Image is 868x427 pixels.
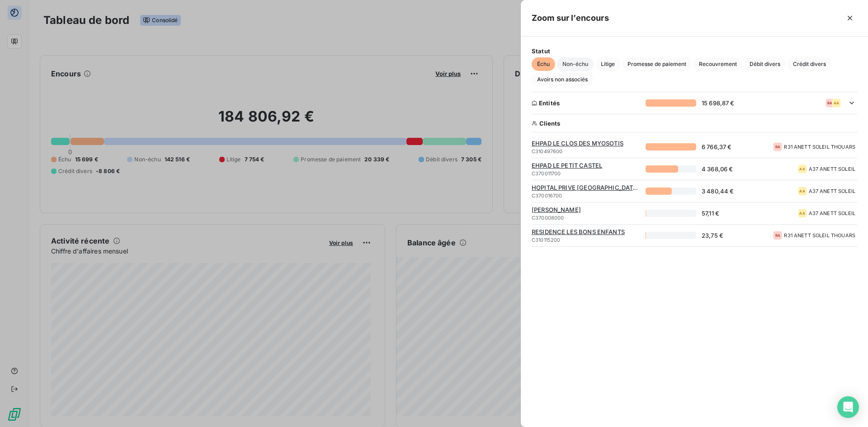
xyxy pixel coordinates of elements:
[784,233,857,238] span: R31 ANETT SOLEIL THOUARS
[532,12,609,24] h5: Zoom sur l’encours
[557,57,594,71] button: Non-échu
[532,171,640,176] span: C370011700
[532,140,640,147] span: EHPAD LE CLOS DES MYOSOTIS
[532,193,640,198] span: C370016700
[702,165,733,173] span: 4 368,06 €
[595,57,620,71] button: Litige
[702,188,734,195] span: 3 480,44 €
[532,237,640,243] span: C310115200
[826,99,835,108] div: RA
[693,57,742,71] button: Recouvrement
[532,47,857,55] span: Statut
[622,57,692,71] button: Promesse de paiement
[532,73,593,86] button: Avoirs non associés
[788,57,831,71] button: Crédit divers
[532,57,555,71] button: Échu
[837,396,859,418] div: Open Intercom Messenger
[798,209,807,218] div: AA
[532,149,640,154] span: C310497600
[532,228,640,235] span: RESIDENCE LES BONS ENFANTS
[532,162,640,169] span: EHPAD LE PETIT CASTEL
[539,120,612,127] span: Clients
[809,211,857,216] span: A37 ANETT SOLEIL
[744,57,786,71] button: Débit divers
[773,231,782,240] div: RA
[532,215,640,221] span: C370008000
[832,99,841,108] div: AA
[702,210,719,217] span: 57,11 €
[798,187,807,196] div: AA
[809,166,857,172] span: A37 ANETT SOLEIL
[539,99,560,107] span: Entités
[702,232,723,239] span: 23,75 €
[773,142,782,151] div: RA
[532,206,640,213] span: [PERSON_NAME]
[532,184,640,191] span: HOPITAL PRIVE [GEOGRAPHIC_DATA][PERSON_NAME]
[809,188,857,194] span: A37 ANETT SOLEIL
[798,164,807,174] div: AA
[702,143,732,150] span: 6 766,37 €
[702,99,735,107] span: 15 698,87 €
[784,144,857,150] span: R31 ANETT SOLEIL THOUARS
